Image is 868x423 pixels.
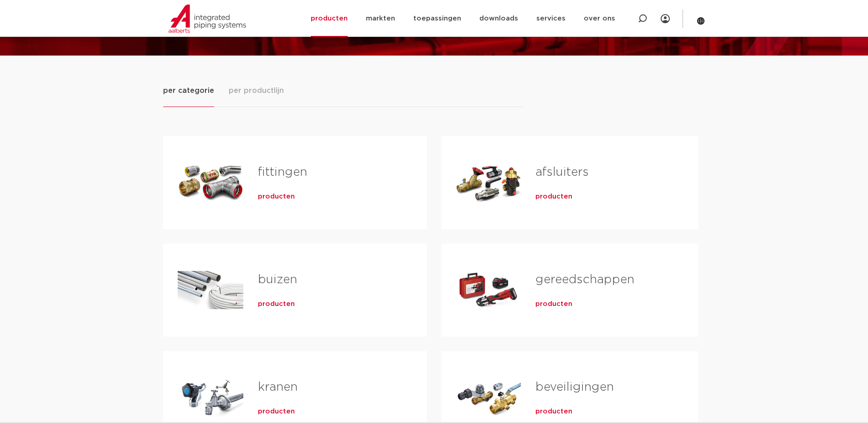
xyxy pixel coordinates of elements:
span: per categorie [163,85,214,96]
a: producten [535,300,572,309]
a: fittingen [258,166,307,178]
a: afsluiters [535,166,589,178]
a: producten [258,192,295,201]
a: beveiligingen [535,381,614,393]
a: buizen [258,274,297,285]
a: kranen [258,381,298,393]
a: producten [258,407,295,416]
a: gereedschappen [535,274,634,285]
a: producten [535,192,572,201]
span: per productlijn [229,85,284,96]
a: producten [258,300,295,309]
a: producten [535,407,572,416]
